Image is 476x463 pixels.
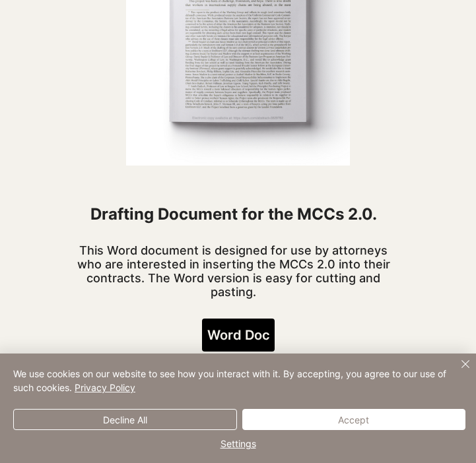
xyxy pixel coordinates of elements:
a: Privacy Policy [75,382,135,393]
span: Word Doc [207,326,270,344]
button: Decline All [13,409,237,430]
img: Close [458,356,473,372]
span: This Word document is designed for use by attorneys who are interested in inserting the MCCs 2.0 ... [77,243,390,299]
button: Close [442,356,473,388]
span: We use cookies on our website to see how you interact with it. By accepting, you agree to our use... [13,367,455,394]
span: Drafting Document for the MCCs 2.0. [90,204,377,224]
span: Settings [13,434,463,454]
a: Word Doc [202,319,275,352]
button: Accept [242,409,466,430]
